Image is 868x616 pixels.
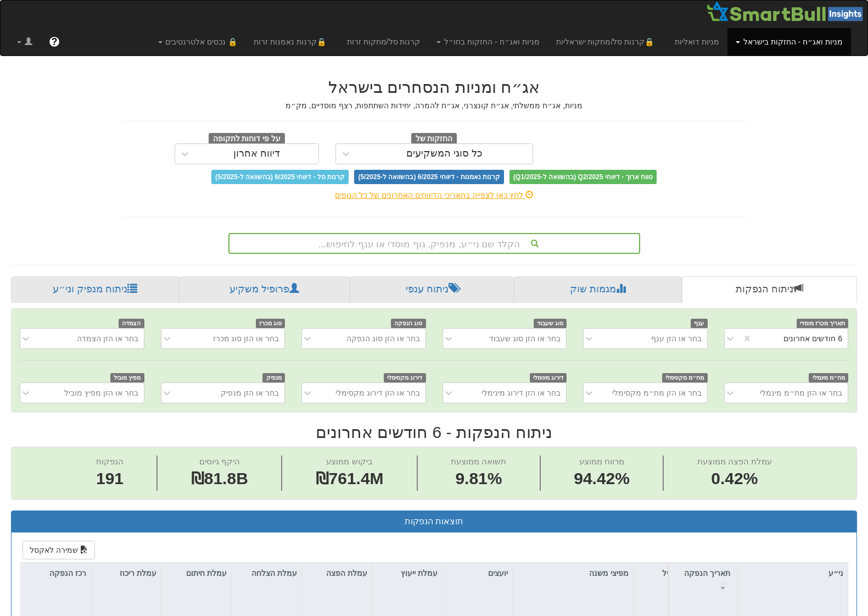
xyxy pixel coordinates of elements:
[326,457,372,466] span: ביקוש ממוצע
[229,234,639,253] div: הקלד שם ני״ע, מנפיק, גוף מוסדי או ענף לחיפוש...
[697,457,772,466] span: עמלת הפצה ממוצעת
[233,148,280,159] div: דיווח אחרון
[302,563,372,584] div: עמלת הפצה
[662,373,708,382] span: מח״מ מקסימלי
[245,28,339,56] a: 🔒קרנות נאמנות זרות
[513,563,633,584] div: מפיצי משנה
[354,170,503,184] span: קרנות נאמנות - דיווחי 6/2025 (בהשוואה ל-5/2025)
[96,457,124,466] span: הנפקות
[489,333,561,344] div: בחר או הזן סוג שעבוד
[509,170,657,184] span: טווח ארוך - דיווחי Q2/2025 (בהשוואה ל-Q1/2025)
[372,563,442,584] div: עמלת ייעוץ
[612,387,702,398] div: בחר או הזן מח״מ מקסימלי
[191,469,248,487] span: ₪81.8B
[199,457,240,466] span: היקף גיוסים
[221,387,279,398] div: בחר או הזן מנפיק
[451,467,506,491] span: 9.81%
[161,563,231,584] div: עמלת חיתום
[481,387,561,398] div: בחר או הזן דירוג מינימלי
[119,319,144,328] span: הצמדה
[451,457,506,466] span: תשואה ממוצעת
[339,28,429,56] a: קרנות סל/מחקות זרות
[209,133,285,145] span: על פי דוחות לתקופה
[96,467,124,491] span: 191
[211,170,349,184] span: קרנות סל - דיווחי 6/2025 (בהשוואה ל-5/2025)
[23,541,95,559] button: שמירה לאקסל
[667,28,727,56] a: מניות דואליות
[150,28,246,56] a: 🔒 נכסים אלטרנטיבים
[406,148,483,159] div: כל סוגי המשקיעים
[443,563,512,584] div: יועצים
[669,563,737,596] div: תאריך הנפקה
[346,333,420,344] div: בחר או הזן סוג הנפקה
[11,423,857,441] h2: ניתוח הנפקות - 6 חודשים אחרונים
[77,333,138,344] div: בחר או הזן הצמדה
[64,387,138,398] div: בחר או הזן מפיץ מוביל
[121,78,747,96] h2: אג״ח ומניות הנסחרים בישראל
[574,467,630,491] span: 94.42%
[232,563,301,584] div: עמלת הצלחה
[691,319,708,328] span: ענף
[760,387,842,398] div: בחר או הזן מח״מ מינמלי
[682,276,857,303] a: ניתוח הנפקות
[411,133,457,145] span: החזקות של
[11,276,179,303] a: ניתוח מנפיק וני״ע
[514,276,682,303] a: מגמות שוק
[697,467,772,491] span: 0.42%
[20,517,848,526] h3: תוצאות הנפקות
[91,563,161,584] div: עמלת ריכוז
[121,102,747,110] h5: מניות, אג״ח ממשלתי, אג״ח קונצרני, אג״ח להמרה, יחידות השתתפות, רצף מוסדיים, מק״מ
[727,28,851,56] a: מניות ואג״ח - החזקות בישראל
[384,373,426,382] span: דירוג מקסימלי
[262,373,285,382] span: מנפיק
[651,333,702,344] div: בחר או הזן ענף
[738,563,848,584] div: ני״ע
[21,563,91,584] div: רכז הנפקה
[179,276,350,303] a: פרופיל משקיע
[548,28,667,56] a: 🔒קרנות סל/מחקות ישראליות
[391,319,426,328] span: סוג הנפקה
[579,457,624,466] span: מרווח ממוצע
[530,373,567,382] span: דירוג מינימלי
[809,373,848,382] span: מח״מ מינמלי
[41,28,68,56] a: ?
[256,319,285,328] span: סוג מכרז
[428,28,547,56] a: מניות ואג״ח - החזקות בחו״ל
[51,36,57,47] span: ?
[706,1,867,23] img: Smartbull
[110,373,144,382] span: מפיץ מוביל
[213,333,279,344] div: בחר או הזן סוג מכרז
[350,276,514,303] a: ניתוח ענפי
[783,333,842,344] div: 6 חודשים אחרונים
[335,387,420,398] div: בחר או הזן דירוג מקסימלי
[797,319,848,328] span: תאריך מכרז מוסדי
[316,469,384,487] span: ₪761.4M
[534,319,567,328] span: סוג שעבוד
[113,190,755,201] div: לחץ כאן לצפייה בתאריכי הדיווחים האחרונים של כל הגופים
